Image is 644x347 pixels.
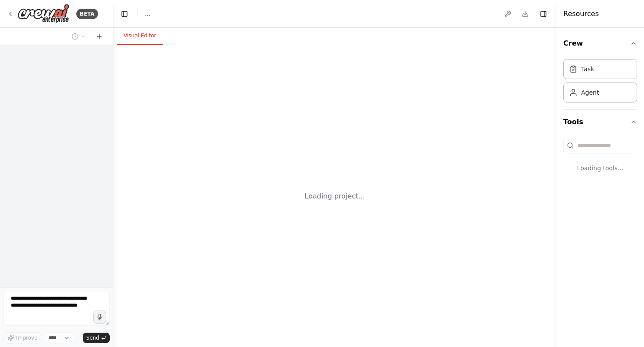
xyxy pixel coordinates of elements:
h4: Resources [563,9,599,19]
button: Tools [563,110,637,134]
div: Crew [563,56,637,109]
div: Loading tools... [563,157,637,179]
div: Tools [563,134,637,186]
div: Task [581,65,594,73]
span: Improve [16,334,37,341]
button: Switch to previous chat [68,31,89,42]
button: Start a new chat [92,31,106,42]
span: Send [86,334,99,341]
button: Improve [3,332,41,344]
button: Hide left sidebar [118,8,131,20]
button: Send [83,333,110,343]
div: Loading project... [305,191,365,202]
button: Crew [563,31,637,56]
button: Visual Editor [117,27,163,45]
button: Click to speak your automation idea [93,311,106,324]
span: ... [145,10,150,18]
button: Hide right sidebar [537,8,549,20]
div: BETA [76,9,98,19]
img: Logo [17,4,69,23]
nav: breadcrumb [145,10,150,18]
div: Agent [581,88,599,97]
